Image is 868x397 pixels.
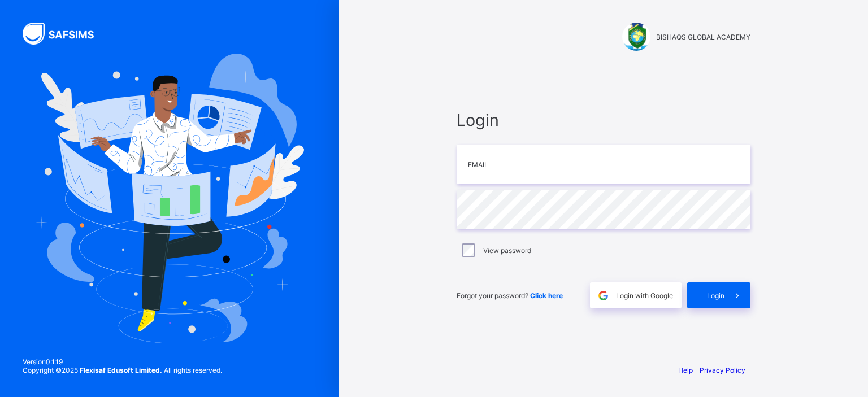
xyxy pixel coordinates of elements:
a: Click here [530,291,563,300]
span: Copyright © 2025 All rights reserved. [23,366,222,374]
img: Hero Image [35,54,304,343]
a: Privacy Policy [700,366,745,374]
span: Version 0.1.19 [23,357,222,366]
img: google.396cfc9801f0270233282035f929180a.svg [597,289,610,302]
span: BISHAQS GLOBAL ACADEMY [656,33,750,41]
span: Login [457,110,750,130]
span: Login [707,291,724,300]
a: Help [678,366,693,374]
label: View password [483,246,531,255]
span: Login with Google [616,291,673,300]
span: Forgot your password? [457,291,563,300]
strong: Flexisaf Edusoft Limited. [80,366,162,374]
img: SAFSIMS Logo [23,23,107,45]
